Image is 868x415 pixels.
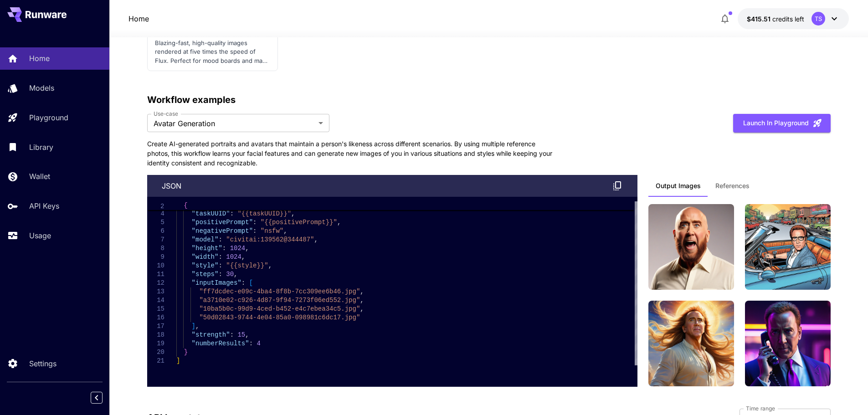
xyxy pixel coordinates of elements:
span: : [230,331,233,338]
span: Output Images [656,182,701,190]
div: TS [812,12,825,26]
p: Library [29,142,53,153]
button: $415.50893TS [738,8,849,29]
span: , [360,305,364,313]
button: Launch in Playground [733,114,831,133]
span: , [360,288,364,295]
span: "a3710e02-c926-4d87-9f94-7273f06ed552.jpg" [199,297,360,304]
span: 15 [237,331,245,338]
span: : [230,210,233,217]
span: 30 [226,271,234,278]
div: 10 [147,261,164,270]
div: 19 [147,339,164,348]
p: API Keys [29,200,59,211]
span: "width" [191,253,218,261]
span: "nsfw" [260,227,283,235]
span: "style" [191,262,218,269]
span: 1024 [230,245,245,252]
span: } [184,348,187,356]
p: Workflow examples [147,93,831,107]
span: "height" [191,245,222,252]
div: 15 [147,305,164,313]
div: 12 [147,279,164,287]
span: "10ba5b0c-99d9-4ced-b452-e4c7ebea34c5.jpg" [199,305,360,313]
div: 20 [147,348,164,357]
img: man rwre long hair, enjoying sun and wind` - Style: `Fantasy art [648,301,734,386]
span: "{{positivePrompt}}" [260,219,337,226]
div: Collapse sidebar [98,389,109,406]
span: , [241,253,245,261]
div: 6 [147,227,164,236]
img: closeup man rwre on the phone, wearing a suit [745,301,831,386]
span: : [218,271,222,278]
span: , [245,331,249,338]
span: : [249,340,252,347]
div: 5 [147,218,164,227]
span: $415.51 [747,15,772,23]
p: json [162,180,181,191]
span: "{{style}}" [226,262,268,269]
span: "ff7dcdec-e09c-4ba4-8f8b-7cc309ee6b46.jpg" [199,288,360,295]
span: ] [191,323,195,330]
span: , [337,219,340,226]
span: 2 [147,202,164,211]
span: "taskUUID" [191,210,230,217]
span: "positivePrompt" [191,219,252,226]
nav: breadcrumb [128,13,149,24]
p: Wallet [29,171,50,182]
span: : [241,279,245,287]
span: : [253,219,257,226]
span: "50d02843-9744-4e04-85a0-098981c6dc17.jpg" [199,314,360,321]
a: Home [128,13,149,24]
span: : [218,262,222,269]
span: , [245,245,249,252]
span: "{{taskUUID}}" [237,210,291,217]
p: Models [29,82,54,93]
span: [ [249,279,252,287]
span: 1024 [226,253,241,261]
div: $415.50893 [747,14,804,24]
img: man rwre long hair, enjoying sun and wind [648,204,734,290]
span: "model" [191,236,218,243]
div: 16 [147,313,164,322]
p: Home [29,53,50,64]
img: man rwre in a convertible car [745,204,831,290]
span: , [268,262,272,269]
span: "inputImages" [191,279,241,287]
span: Avatar Generation [154,118,315,129]
div: 18 [147,331,164,339]
div: 4 [147,210,164,218]
span: , [283,227,287,235]
span: "civitai:139562@344487" [226,236,314,243]
div: 17 [147,322,164,331]
p: Blazing-fast, high-quality images rendered at five times the speed of Flux. Perfect for mood boar... [155,39,270,66]
p: Create AI-generated portraits and avatars that maintain a person's likeness across different scen... [147,139,557,168]
span: , [195,323,199,330]
div: 8 [147,244,164,253]
span: References [715,182,750,190]
p: Usage [29,230,51,241]
span: , [291,210,295,217]
span: "negativePrompt" [191,227,252,235]
span: credits left [772,15,804,23]
span: , [314,236,318,243]
span: "numberResults" [191,340,249,347]
label: Time range [746,405,775,412]
span: ] [176,357,180,364]
span: , [360,297,364,304]
span: , [234,271,237,278]
span: 4 [257,340,260,347]
div: 7 [147,236,164,244]
label: Use-case [154,110,178,118]
div: 21 [147,357,164,365]
span: : [218,253,222,261]
span: : [253,227,257,235]
button: Collapse sidebar [91,392,103,404]
span: "strength" [191,331,230,338]
p: Playground [29,112,68,123]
